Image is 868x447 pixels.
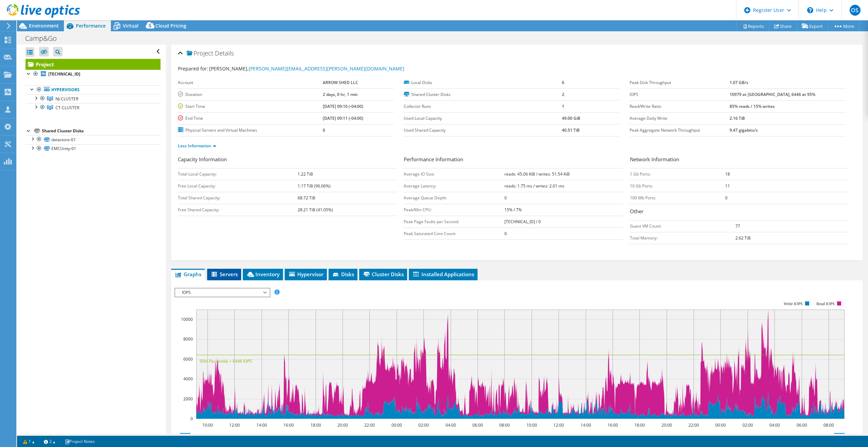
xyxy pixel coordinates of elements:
b: [DATE] 09:10 (-04:00) [323,103,363,109]
text: 12:00 [229,422,239,428]
span: Cloud Pricing [155,22,186,29]
text: 04:00 [445,422,456,428]
b: 1 [562,103,564,109]
text: 16:00 [607,422,618,428]
b: 2 days, 0 hr, 1 min [323,92,358,97]
div: Shared Cluster Disks [42,127,161,135]
text: 4000 [183,376,193,382]
b: 18 [725,171,730,177]
text: 14:00 [256,422,267,428]
text: 08:00 [823,422,834,428]
b: 2.16 TiB [730,115,745,121]
h3: Other [630,208,849,217]
h3: Performance Information [404,155,623,165]
label: Account [178,79,323,86]
h1: Camp&Go [22,35,67,42]
b: 6 [562,80,564,85]
text: Read IOPS [816,301,835,306]
text: 22:00 [364,422,374,428]
text: 16:00 [283,422,294,428]
text: 22:00 [688,422,699,428]
b: 15% / 7% [504,207,522,213]
span: CT-CLUSTER [55,105,79,111]
text: 8000 [183,336,193,342]
td: Average IO Size: [404,168,504,180]
b: 77 [735,223,740,229]
b: 68.72 TiB [298,195,315,201]
b: [DATE] 09:11 (-04:00) [323,115,363,121]
a: Less Information [178,143,216,149]
b: 1.22 TiB [298,171,313,177]
a: Project [26,59,161,70]
span: Disks [332,271,354,278]
text: 06:00 [472,422,483,428]
a: 1 [18,437,39,446]
td: Free Local Capacity: [178,180,298,192]
span: Details [215,49,234,57]
td: Peak/Min CPU: [404,204,504,216]
a: 2 [39,437,60,446]
b: 85% reads / 15% writes [730,103,775,109]
span: NJ-CLUSTER [55,96,78,102]
span: Hypervisor [288,271,323,278]
b: ARROW SHED LLC [323,80,358,85]
text: 06:00 [796,422,807,428]
td: 100 Mb Ports: [630,192,725,204]
text: 2000 [183,396,193,402]
text: 0 [190,416,193,421]
label: End Time [178,115,323,122]
label: Read/Write Ratio [630,103,729,110]
label: Used Shared Capacity [404,127,562,134]
td: Total Local Capacity: [178,168,298,180]
span: Cluster Disks [363,271,404,278]
b: 49.00 GiB [562,115,580,121]
label: Peak Aggregate Network Throughput [630,127,729,134]
td: Peak Page Faults per Second: [404,216,504,228]
span: IOPS [179,288,266,297]
text: Write IOPS [784,301,803,306]
b: 9.47 gigabits/s [730,127,758,133]
b: 6 [323,127,325,133]
b: 1.07 GB/s [730,80,748,85]
a: Share [769,21,797,31]
a: NJ-CLUSTER [26,94,161,103]
label: Local Disks [404,79,562,86]
a: [PERSON_NAME][EMAIL_ADDRESS][PERSON_NAME][DOMAIN_NAME] [249,65,404,72]
a: More [828,21,859,31]
a: Hypervisors [26,85,161,94]
label: Peak Disk Throughput [630,79,729,86]
b: 0 [504,195,507,201]
span: Graphs [174,271,201,278]
label: Start Time [178,103,323,110]
b: 2.62 TiB [735,235,751,241]
span: Installed Applications [412,271,474,278]
label: Average Daily Write [630,115,729,122]
label: Duration [178,91,323,98]
span: Virtual [123,22,138,29]
a: EMCUnity-01 [26,144,161,153]
text: 04:00 [769,422,780,428]
b: 0 [725,195,728,201]
td: Average Latency: [404,180,504,192]
span: Inventory [246,271,280,278]
td: Guest VM Count: [630,220,735,232]
text: 6000 [183,356,193,362]
td: Total Memory: [630,232,735,244]
a: datastore-01 [26,135,161,144]
a: [TECHNICAL_ID] [26,70,161,79]
td: Average Queue Depth: [404,192,504,204]
text: 02:00 [742,422,753,428]
span: OS [850,5,861,16]
a: Export [797,21,828,31]
label: Used Local Capacity [404,115,562,122]
text: 00:00 [391,422,402,428]
h3: Capacity Information [178,155,397,165]
b: 10979 at [GEOGRAPHIC_DATA], 6446 at 95% [730,92,815,97]
text: 20:00 [337,422,348,428]
text: 02:00 [418,422,429,428]
b: 28.21 TiB (41.05%) [298,207,333,213]
text: 10:00 [202,422,213,428]
b: reads: 45.06 KiB / writes: 51.54 KiB [504,171,570,177]
b: reads: 1.75 ms / writes: 2.01 ms [504,183,564,189]
span: Project [187,50,213,57]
